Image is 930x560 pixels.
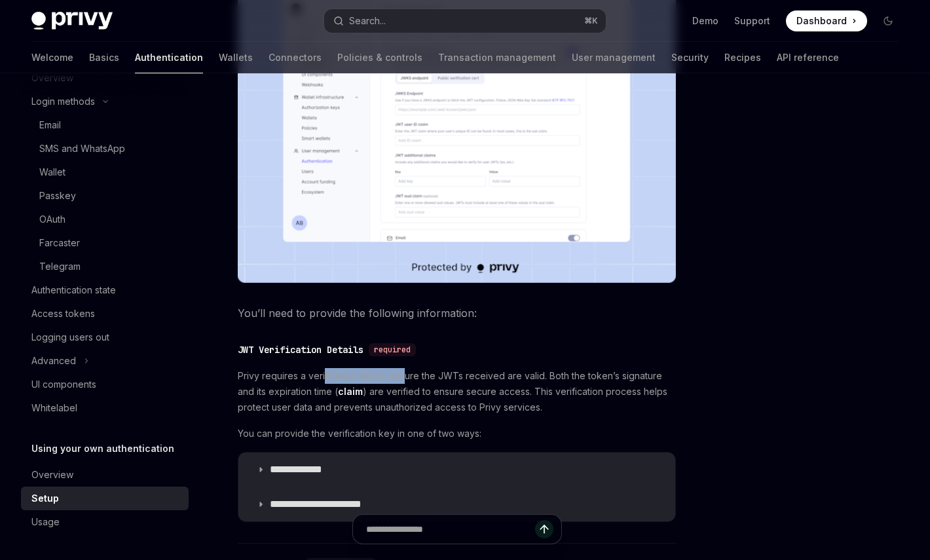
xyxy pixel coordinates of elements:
[39,117,61,133] div: Email
[21,373,189,396] a: UI components
[21,231,189,255] a: Farcaster
[89,42,119,73] a: Basics
[31,441,174,457] h5: Using your own authentication
[369,343,416,356] div: required
[878,10,899,31] button: Toggle dark mode
[31,12,113,30] img: dark logo
[31,306,95,322] div: Access tokens
[21,90,189,113] button: Login methods
[39,141,125,157] div: SMS and WhatsApp
[337,42,422,73] a: Policies & controls
[39,164,65,180] div: Wallet
[777,42,839,73] a: API reference
[724,42,761,73] a: Recipes
[39,259,81,274] div: Telegram
[324,9,606,33] button: Search...⌘K
[31,353,76,369] div: Advanced
[31,94,95,109] div: Login methods
[39,188,76,204] div: Passkey
[238,304,676,322] span: You’ll need to provide the following information:
[21,184,189,208] a: Passkey
[39,212,65,227] div: OAuth
[786,10,867,31] a: Dashboard
[21,255,189,278] a: Telegram
[21,487,189,510] a: Setup
[349,13,386,29] div: Search...
[238,426,676,441] span: You can provide the verification key in one of two ways:
[366,515,535,544] input: Ask a question...
[21,137,189,160] a: SMS and WhatsApp
[31,400,77,416] div: Whitelabel
[238,368,676,415] span: Privy requires a verification key to ensure the JWTs received are valid. Both the token’s signatu...
[238,343,363,356] div: JWT Verification Details
[438,42,556,73] a: Transaction management
[31,514,60,530] div: Usage
[219,42,253,73] a: Wallets
[21,278,189,302] a: Authentication state
[21,510,189,534] a: Usage
[21,463,189,487] a: Overview
[21,396,189,420] a: Whitelabel
[31,491,59,506] div: Setup
[31,377,96,392] div: UI components
[21,113,189,137] a: Email
[584,16,598,26] span: ⌘ K
[692,14,718,28] a: Demo
[21,208,189,231] a: OAuth
[31,329,109,345] div: Logging users out
[31,42,73,73] a: Welcome
[21,302,189,326] a: Access tokens
[671,42,709,73] a: Security
[135,42,203,73] a: Authentication
[39,235,80,251] div: Farcaster
[572,42,656,73] a: User management
[21,160,189,184] a: Wallet
[796,14,847,28] span: Dashboard
[21,326,189,349] a: Logging users out
[21,349,189,373] button: Advanced
[269,42,322,73] a: Connectors
[31,467,73,483] div: Overview
[31,282,116,298] div: Authentication state
[338,386,363,398] a: claim
[734,14,770,28] a: Support
[535,520,553,538] button: Send message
